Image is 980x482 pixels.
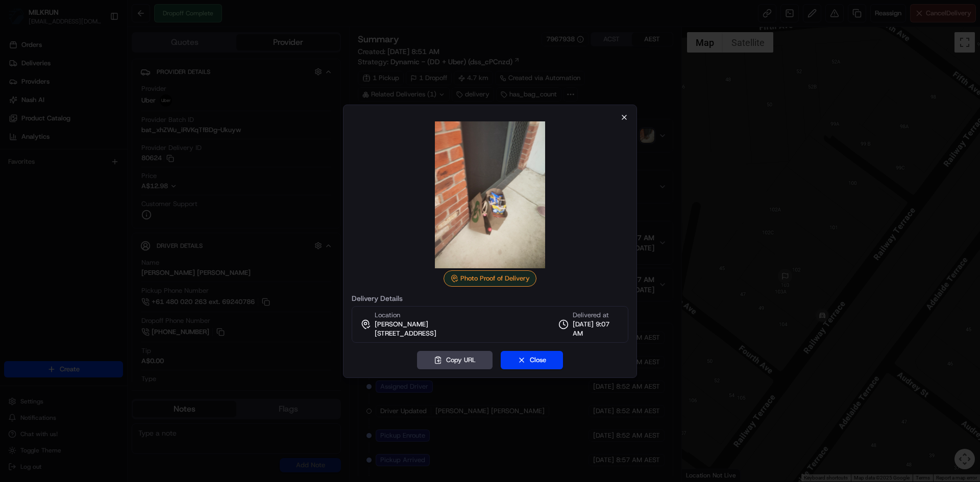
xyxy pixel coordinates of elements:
[417,351,493,369] button: Copy URL
[375,311,400,320] span: Location
[573,320,620,338] span: [DATE] 9:07 AM
[375,329,436,338] span: [STREET_ADDRESS]
[573,311,620,320] span: Delivered at
[416,121,563,268] img: photo_proof_of_delivery image
[352,295,628,302] label: Delivery Details
[444,270,536,287] div: Photo Proof of Delivery
[375,320,428,329] span: [PERSON_NAME]
[501,351,563,369] button: Close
